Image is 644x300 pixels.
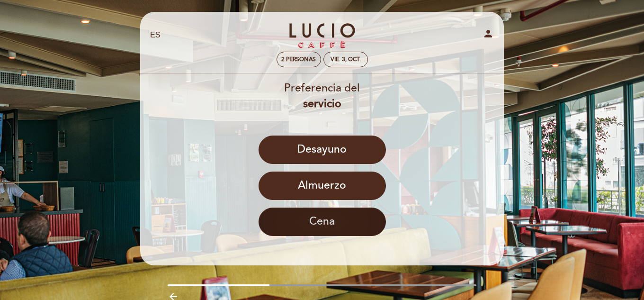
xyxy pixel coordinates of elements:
[331,56,361,63] div: vie. 3, oct.
[263,22,381,48] a: Street Mall - [DATE]
[259,172,386,200] button: Almuerzo
[303,97,341,110] b: servicio
[259,136,386,164] button: Desayuno
[281,56,316,63] span: 2 personas
[483,28,494,39] i: person
[483,28,494,43] button: person
[259,208,386,236] button: Cena
[140,81,504,112] div: Preferencia del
